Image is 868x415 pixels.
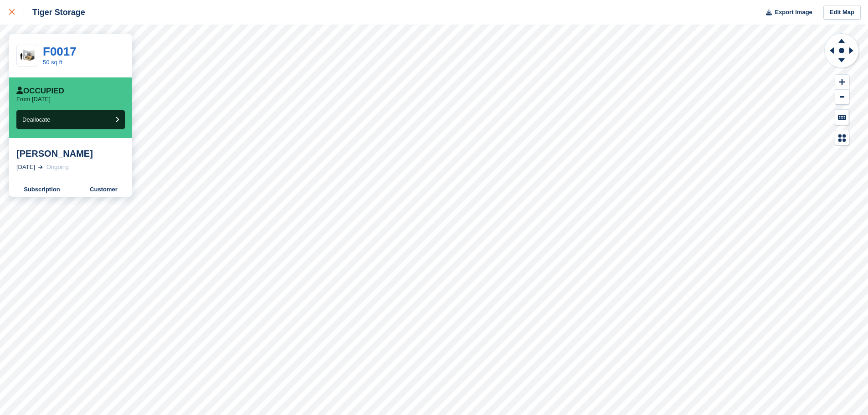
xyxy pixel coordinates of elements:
[9,182,75,197] a: Subscription
[16,110,125,129] button: Deallocate
[16,96,51,103] p: From [DATE]
[46,163,69,172] div: Ongoing
[835,90,849,105] button: Zoom Out
[835,110,849,125] button: Keyboard Shortcuts
[17,48,38,64] img: 50-sqft-unit.jpg
[16,87,64,96] div: Occupied
[24,7,85,18] div: Tiger Storage
[75,182,132,197] a: Customer
[823,5,861,20] a: Edit Map
[16,163,35,172] div: [DATE]
[16,148,125,159] div: [PERSON_NAME]
[835,75,849,90] button: Zoom In
[22,116,50,123] span: Deallocate
[835,130,849,145] button: Map Legend
[43,45,77,58] a: F0017
[43,59,62,66] a: 50 sq ft
[38,165,43,169] img: arrow-right-light-icn-cde0832a797a2874e46488d9cf13f60e5c3a73dbe684e267c42b8395dfbc2abf.svg
[775,8,812,17] span: Export Image
[760,5,812,20] button: Export Image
